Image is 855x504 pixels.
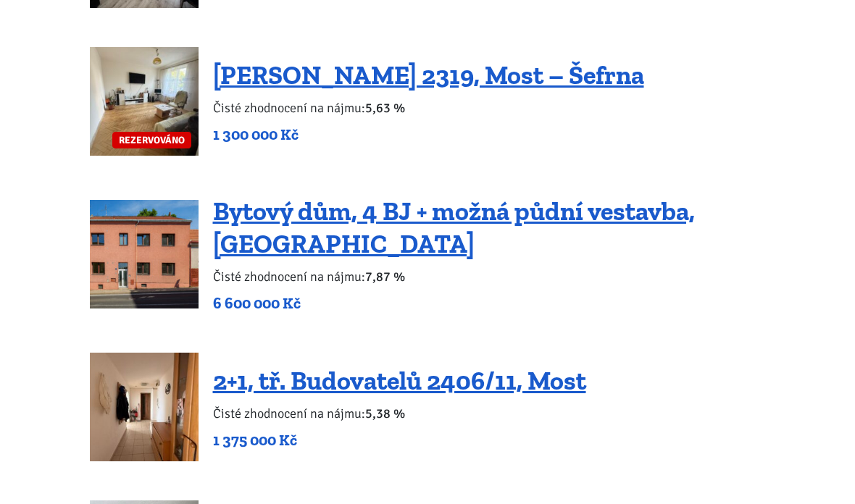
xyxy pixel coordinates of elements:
p: Čisté zhodnocení na nájmu: [213,403,586,424]
p: Čisté zhodnocení na nájmu: [213,98,644,118]
a: [PERSON_NAME] 2319, Most – Šefrna [213,59,644,91]
p: 1 300 000 Kč [213,125,644,145]
p: 1 375 000 Kč [213,430,586,450]
a: Bytový dům, 4 BJ + možná půdní vestavba, [GEOGRAPHIC_DATA] [213,196,695,259]
span: REZERVOVÁNO [112,132,191,148]
p: 6 600 000 Kč [213,293,766,314]
a: 2+1, tř. Budovatelů 2406/11, Most [213,365,586,396]
p: Čisté zhodnocení na nájmu: [213,266,766,287]
b: 5,38 % [365,406,405,421]
b: 7,87 % [365,269,405,285]
b: 5,63 % [365,100,405,116]
a: REZERVOVÁNO [90,47,199,156]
